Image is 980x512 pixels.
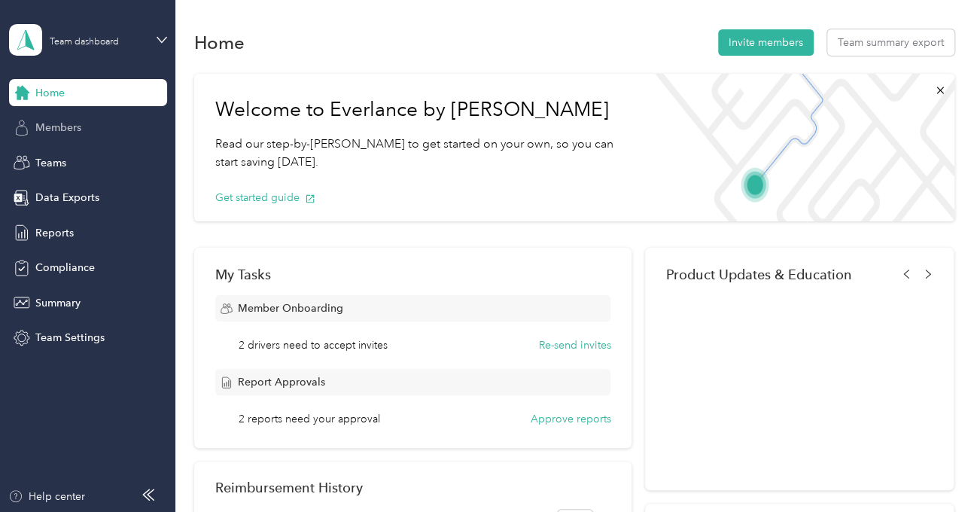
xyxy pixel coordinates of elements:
span: Compliance [35,260,95,276]
span: Product Updates & Education [666,267,852,282]
span: 2 reports need your approval [239,411,380,427]
span: Members [35,120,81,136]
span: Teams [35,155,66,171]
span: Member Onboarding [238,300,343,316]
div: My Tasks [215,267,611,282]
span: Reports [35,225,74,241]
div: Team dashboard [50,38,119,47]
h1: Home [194,35,245,50]
button: Get started guide [215,190,315,206]
button: Invite members [718,29,814,56]
span: Report Approvals [238,374,325,390]
h1: Welcome to Everlance by [PERSON_NAME] [215,98,622,122]
span: Data Exports [35,190,99,206]
iframe: Everlance-gr Chat Button Frame [896,428,980,512]
span: Summary [35,295,81,311]
button: Approve reports [530,411,610,427]
button: Re-send invites [538,337,610,353]
h2: Reimbursement History [215,480,363,495]
span: Home [35,85,65,101]
span: Team Settings [35,330,105,346]
p: Read our step-by-[PERSON_NAME] to get started on your own, so you can start saving [DATE]. [215,135,622,172]
button: Team summary export [827,29,954,56]
img: Welcome to everlance [643,74,954,221]
span: 2 drivers need to accept invites [239,337,388,353]
button: Help center [8,489,85,504]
